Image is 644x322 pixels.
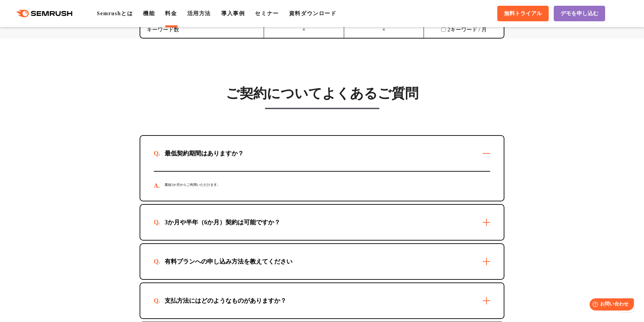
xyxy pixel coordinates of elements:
div: 最低契約期間はありますか？ [154,149,255,157]
h3: ご契約についてよくあるご質問 [140,85,504,102]
td: 〇 2キーワード / 月 [424,22,504,38]
div: 有料プランへの申し込み方法を教えてください [154,257,303,266]
td: × [264,22,344,38]
td: × [344,22,424,38]
a: 機能 [143,10,155,16]
td: キーワード数 [140,22,264,38]
a: デモを申し込む [554,6,605,21]
a: 導入事例 [221,10,245,16]
div: 支払方法にはどのようなものがありますか？ [154,297,297,305]
a: Semrushとは [97,10,133,16]
a: 資料ダウンロード [289,10,337,16]
div: 3か月や半年（6か月）契約は可能ですか？ [154,218,291,226]
span: 無料トライアル [504,10,542,17]
span: デモを申し込む [560,10,598,17]
a: 無料トライアル [497,6,549,21]
a: 活用方法 [187,10,211,16]
a: セミナー [255,10,279,16]
div: 最短1か月からご利用いただけます。 [154,172,490,201]
a: 料金 [165,10,177,16]
iframe: Help widget launcher [584,296,637,315]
